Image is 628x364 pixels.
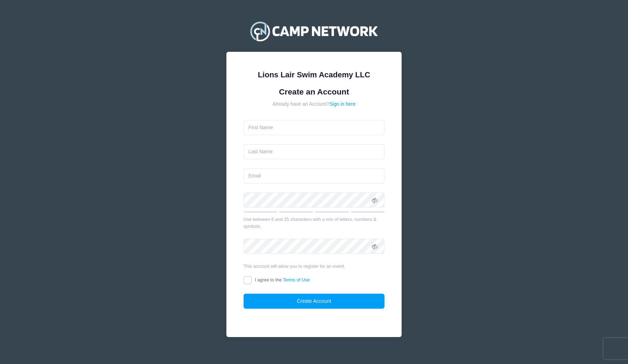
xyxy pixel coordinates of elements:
a: Terms of Use [283,277,310,282]
div: Lions Lair Swim Academy LLC [244,69,385,80]
button: Create Account [244,294,385,309]
div: Already have an Account? [244,100,385,108]
div: This account will allow you to register for an event. [244,263,385,270]
input: First Name [244,120,385,135]
h1: Create an Account [244,87,385,97]
input: Last Name [244,144,385,159]
a: Sign in here [329,101,356,107]
div: Use between 6 and 25 characters with a mix of letters, numbers & symbols. [244,216,385,230]
input: Email [244,168,385,183]
span: I agree to the [255,277,309,282]
img: Camp Network [247,17,381,45]
input: I agree to theTerms of Use [244,276,252,284]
